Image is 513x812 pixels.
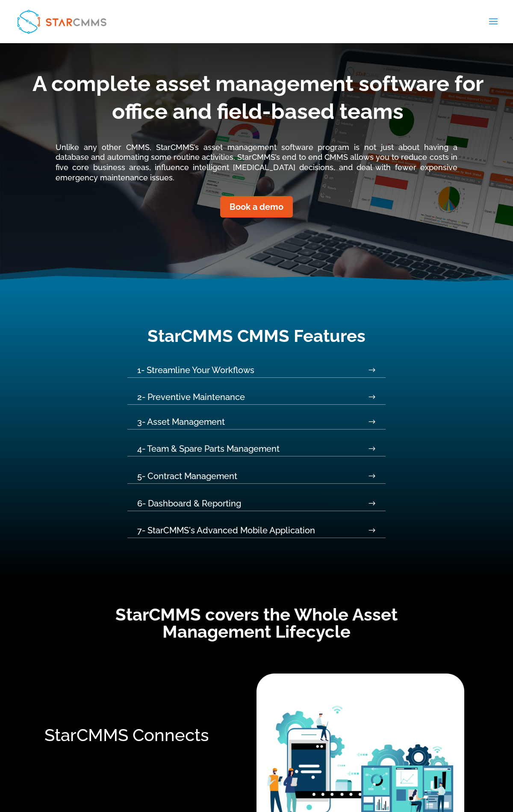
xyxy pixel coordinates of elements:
[51,327,462,349] h2: StarCMMS CMMS Features
[137,494,376,511] a: 6- Dashboard & Reporting
[137,521,376,538] a: 7- StarCMMS's Advanced Mobile Application
[137,412,376,429] a: 3- Asset Management
[137,466,376,483] a: 5- Contract Management
[220,196,293,218] a: Book a demo
[137,387,376,404] a: 2- Preventive Maintenance
[137,439,376,456] a: 4- Team & Spare Parts Management
[44,727,209,744] span: StarCMMS Connects
[28,70,487,129] h1: A complete asset management software for office and field-based teams
[56,142,457,183] p: Unlike any other CMMS, StarCMMS’s asset management software program is not just about having a da...
[51,606,462,644] h2: StarCMMS covers the Whole Asset Management Lifecycle
[137,360,376,377] a: 1- Streamline Your Workflows
[13,6,110,38] img: StarCMMS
